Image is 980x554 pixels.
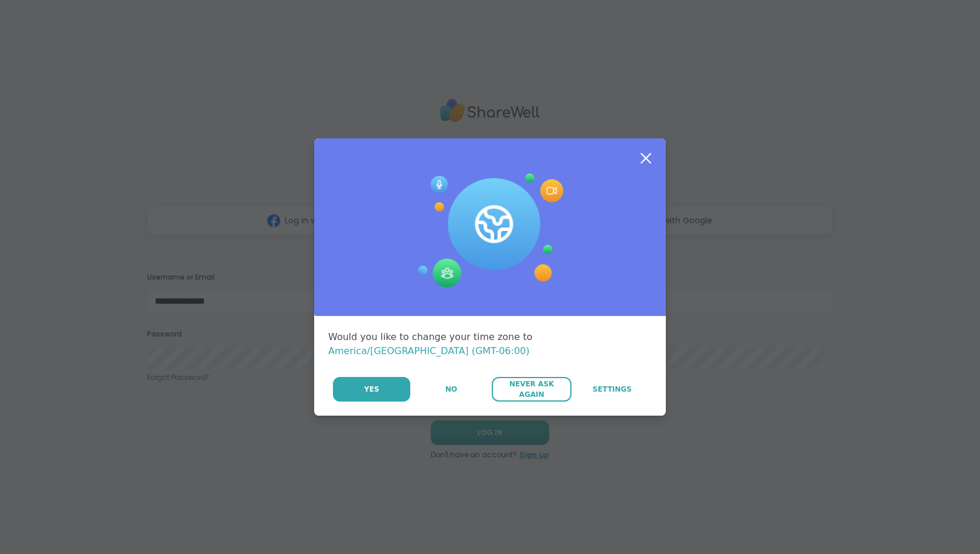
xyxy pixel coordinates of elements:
div: Would you like to change your time zone to [328,330,652,358]
span: No [445,384,457,395]
button: No [411,377,491,402]
button: Yes [333,377,410,402]
span: Yes [364,384,379,395]
a: Settings [573,377,652,402]
img: Session Experience [417,174,563,288]
span: Never Ask Again [498,379,565,400]
span: America/[GEOGRAPHIC_DATA] (GMT-06:00) [328,345,530,356]
span: Settings [593,384,632,395]
button: Never Ask Again [492,377,571,402]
